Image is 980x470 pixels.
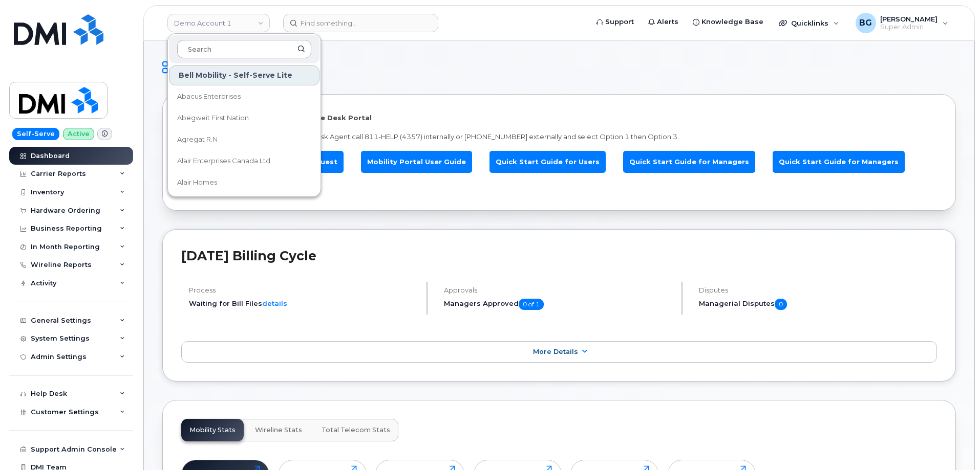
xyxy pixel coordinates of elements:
a: Quick Start Guide for Managers [623,151,755,173]
a: Quick Start Guide for Users [489,151,606,173]
li: Waiting for Bill Files [189,299,418,308]
a: Abegweit First Nation [169,108,319,128]
p: To speak with a Mobile Device Service Desk Agent call 811-HELP (4357) internally or [PHONE_NUMBER... [181,132,937,142]
div: Bell Mobility - Self-Serve Lite [169,65,319,85]
a: Alair Homes [169,172,319,193]
span: Alair Enterprises Canada Ltd [177,156,270,166]
span: Total Telecom Stats [322,426,390,434]
span: 0 of 1 [519,299,544,310]
h4: Approvals [444,286,673,294]
a: Quick Start Guide for Managers [773,151,905,173]
p: Welcome to the Mobile Device Service Desk Portal [181,113,937,123]
a: Alair Enterprises Canada Ltd [169,151,319,171]
span: Wireline Stats [255,426,302,434]
h4: Disputes [699,286,937,294]
input: Search [177,40,311,58]
h5: Managers Approved [444,299,673,310]
span: Agregat R.N [177,135,218,145]
a: Mobility Portal User Guide [361,151,472,173]
span: Abacus Enterprises [177,92,241,102]
h4: Process [189,286,418,294]
a: Abacus Enterprises [169,86,319,107]
h2: [DATE] Billing Cycle [181,248,937,263]
h5: Managerial Disputes [699,299,937,310]
a: Agregat R.N [169,129,319,150]
span: Abegweit First Nation [177,113,249,123]
span: Alair Homes [177,177,217,188]
span: More Details [533,348,578,355]
a: details [262,299,287,307]
span: 0 [775,299,787,310]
